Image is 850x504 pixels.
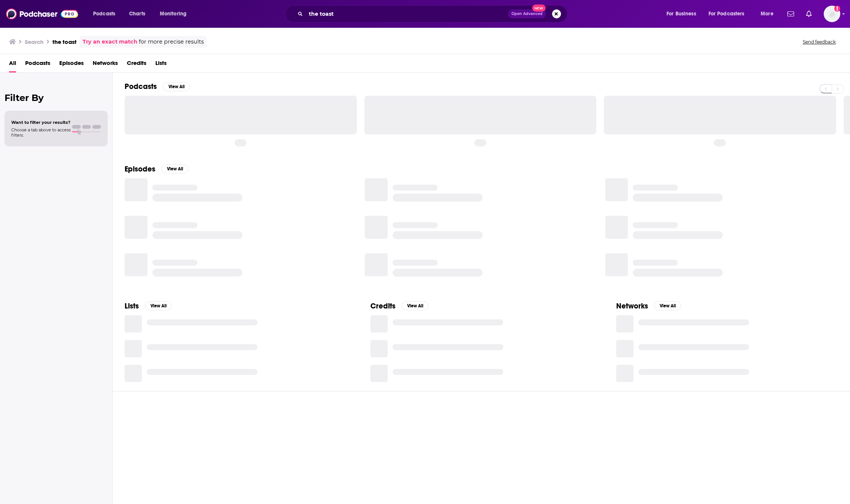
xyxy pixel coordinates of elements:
[532,5,546,12] span: New
[124,8,150,20] a: Charts
[11,120,71,125] span: Want to filter your results?
[306,8,508,20] input: Search podcasts, credits, & more...
[125,301,172,311] a: ListsView All
[145,301,172,310] button: View All
[88,8,125,20] button: open menu
[824,6,840,22] span: Logged in as angelahattar
[53,38,77,45] h3: the toast
[800,39,838,45] button: Send feedback
[834,6,840,12] svg: Add a profile image
[709,9,745,19] span: For Podcasters
[803,8,815,20] a: Show notifications dropdown
[666,9,696,19] span: For Business
[155,8,196,20] button: open menu
[654,301,681,310] button: View All
[5,92,108,103] h2: Filter By
[704,8,755,20] button: open menu
[6,7,78,21] img: Podchaser - Follow, Share and Rate Podcasts
[661,8,706,20] button: open menu
[370,301,429,311] a: CreditsView All
[125,301,139,311] h2: Lists
[127,57,146,72] a: Credits
[125,82,190,91] a: PodcastsView All
[83,38,137,46] a: Try an exact match
[25,57,50,72] a: Podcasts
[139,38,204,46] span: for more precise results
[512,12,543,16] span: Open Advanced
[292,5,575,23] div: Search podcasts, credits, & more...
[59,57,84,72] a: Episodes
[25,38,44,45] h3: Search
[93,57,118,72] a: Networks
[616,301,648,311] h2: Networks
[616,301,681,311] a: NetworksView All
[129,9,145,19] span: Charts
[824,6,840,22] img: User Profile
[161,164,188,173] button: View All
[93,9,115,19] span: Podcasts
[9,57,16,72] a: All
[125,82,157,91] h2: Podcasts
[755,8,783,20] button: open menu
[163,82,190,91] button: View All
[508,9,546,18] button: Open AdvancedNew
[125,164,188,174] a: EpisodesView All
[761,9,773,19] span: More
[402,301,429,310] button: View All
[370,301,396,311] h2: Credits
[160,9,187,19] span: Monitoring
[125,164,155,174] h2: Episodes
[824,6,840,22] button: Show profile menu
[11,127,71,138] span: Choose a tab above to access filters.
[784,8,797,20] a: Show notifications dropdown
[155,57,167,72] a: Lists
